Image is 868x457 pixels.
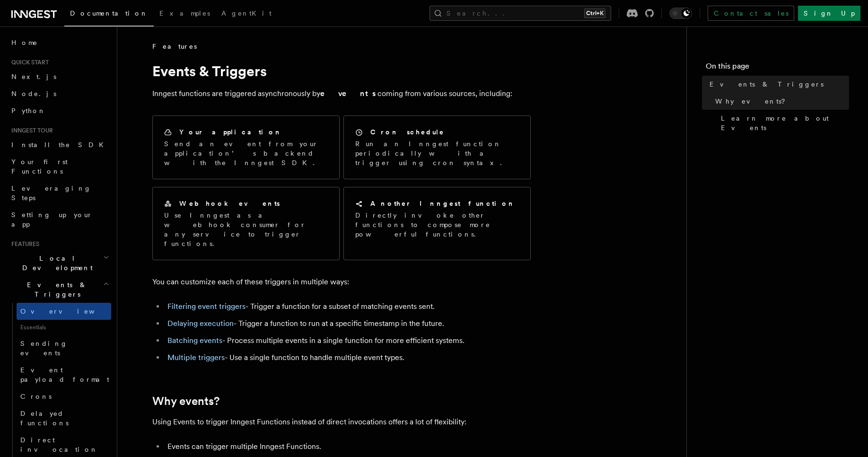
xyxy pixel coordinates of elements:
[708,6,794,21] a: Contact sales
[8,254,103,272] span: Local Development
[165,334,531,347] li: - Process multiple events in a single function for more efficient systems.
[17,361,111,388] a: Event payload format
[11,73,56,80] span: Next.js
[669,8,692,19] button: Toggle dark mode
[20,340,68,357] span: Sending events
[8,85,111,102] a: Node.js
[8,34,111,51] a: Home
[179,199,280,208] h2: Webhook events
[20,308,118,315] span: Overview
[721,114,849,132] span: Learn more about Events
[710,79,824,89] span: Events & Triggers
[167,302,245,311] a: Filtering event triggers
[152,275,531,289] p: You can customize each of these triggers in multiple ways:
[8,180,111,206] a: Leveraging Steps
[711,93,849,110] a: Why events?
[355,211,519,239] p: Directly invoke other functions to compose more powerful functions.
[152,62,531,79] h1: Events & Triggers
[430,6,611,21] button: Search...Ctrl+K
[70,9,148,17] span: Documentation
[159,9,210,17] span: Examples
[343,187,531,260] a: Another Inngest functionDirectly invoke other functions to compose more powerful functions.
[17,405,111,431] a: Delayed functions
[8,206,111,233] a: Setting up your app
[320,89,377,98] strong: events
[20,410,69,427] span: Delayed functions
[20,436,98,453] span: Direct invocation
[706,76,849,93] a: Events & Triggers
[370,127,445,137] h2: Cron schedule
[179,127,282,137] h2: Your application
[11,158,68,175] span: Your first Functions
[17,388,111,405] a: Crons
[8,68,111,85] a: Next.js
[8,276,111,303] button: Events & Triggers
[11,211,93,228] span: Setting up your app
[164,211,328,248] p: Use Inngest as a webhook consumer for any service to trigger functions.
[715,97,792,106] span: Why events?
[8,280,103,299] span: Events & Triggers
[152,415,531,429] p: Using Events to trigger Inngest Functions instead of direct invocations offers a lot of flexibility:
[17,335,111,361] a: Sending events
[165,317,531,330] li: - Trigger a function to run at a specific timestamp in the future.
[17,320,111,335] span: Essentials
[154,3,216,26] a: Examples
[11,90,56,97] span: Node.js
[164,139,328,167] p: Send an event from your application’s backend with the Inngest SDK.
[216,3,277,26] a: AgentKit
[20,393,52,400] span: Crons
[11,141,109,149] span: Install the SDK
[152,115,340,179] a: Your applicationSend an event from your application’s backend with the Inngest SDK.
[20,366,109,383] span: Event payload format
[8,240,39,248] span: Features
[8,59,49,66] span: Quick start
[152,187,340,260] a: Webhook eventsUse Inngest as a webhook consumer for any service to trigger functions.
[165,300,531,313] li: - Trigger a function for a subset of matching events sent.
[8,153,111,180] a: Your first Functions
[167,336,222,345] a: Batching events
[8,102,111,119] a: Python
[355,139,519,167] p: Run an Inngest function periodically with a trigger using cron syntax.
[343,115,531,179] a: Cron scheduleRun an Inngest function periodically with a trigger using cron syntax.
[17,303,111,320] a: Overview
[584,9,605,18] kbd: Ctrl+K
[706,61,849,76] h4: On this page
[221,9,272,17] span: AgentKit
[8,136,111,153] a: Install the SDK
[370,199,515,208] h2: Another Inngest function
[11,38,38,47] span: Home
[165,351,531,364] li: - Use a single function to handle multiple event types.
[798,6,860,21] a: Sign Up
[167,353,225,362] a: Multiple triggers
[152,87,531,100] p: Inngest functions are triggered asynchronously by coming from various sources, including:
[717,110,849,136] a: Learn more about Events
[167,319,234,328] a: Delaying execution
[11,185,91,202] span: Leveraging Steps
[152,395,219,408] a: Why events?
[152,42,197,51] span: Features
[11,107,46,114] span: Python
[8,250,111,276] button: Local Development
[165,440,531,453] li: Events can trigger multiple Inngest Functions.
[64,3,154,26] a: Documentation
[8,127,53,134] span: Inngest tour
